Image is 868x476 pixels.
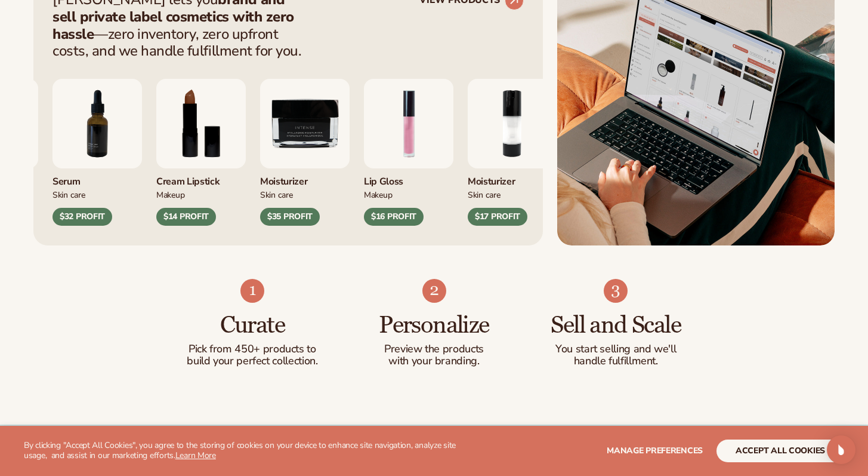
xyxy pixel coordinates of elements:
div: $32 PROFIT [52,208,112,226]
img: Shopify Image 4 [240,279,264,303]
p: By clicking "Accept All Cookies", you agree to the storing of cookies on your device to enhance s... [24,441,457,461]
h3: Sell and Scale [549,312,683,339]
img: Shopify Image 6 [604,279,628,303]
div: Cream Lipstick [156,168,246,188]
img: Moisturizer. [260,79,350,168]
div: Serum [52,168,142,188]
div: $35 PROFIT [260,208,320,226]
span: Manage preferences [607,445,703,456]
img: Shopify Image 5 [422,279,446,303]
div: Moisturizer [468,168,557,188]
h3: Curate [186,312,320,339]
img: Collagen and retinol serum. [52,79,142,168]
button: accept all cookies [716,440,844,462]
div: 8 / 9 [156,79,246,226]
div: $14 PROFIT [156,208,216,226]
div: Open Intercom Messenger [827,435,855,464]
div: Makeup [364,188,453,201]
div: Skin Care [468,188,557,201]
div: 1 / 9 [364,79,453,226]
p: You start selling and we'll [549,343,683,355]
div: $16 PROFIT [364,208,424,226]
button: Manage preferences [607,440,703,462]
div: 9 / 9 [260,79,350,226]
div: Makeup [156,188,246,201]
img: Moisturizing lotion. [468,79,557,168]
p: Preview the products [367,343,501,355]
a: Learn More [175,450,216,461]
div: 2 / 9 [468,79,557,226]
p: handle fulfillment. [549,355,683,367]
img: Luxury cream lipstick. [156,79,246,168]
div: Lip Gloss [364,168,453,188]
div: Moisturizer [260,168,350,188]
div: Skin Care [260,188,350,201]
div: Skin Care [52,188,142,201]
p: with your branding. [367,355,501,367]
h3: Personalize [367,312,501,339]
div: $17 PROFIT [468,208,527,226]
div: 7 / 9 [52,79,142,226]
p: Pick from 450+ products to build your perfect collection. [186,343,320,367]
img: Pink lip gloss. [364,79,453,168]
